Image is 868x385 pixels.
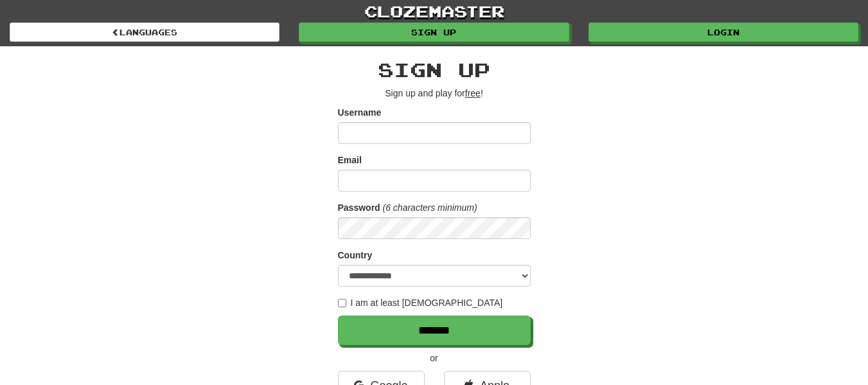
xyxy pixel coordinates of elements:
[338,154,362,166] label: Email
[383,202,477,213] em: (6 characters minimum)
[338,106,382,119] label: Username
[338,299,346,307] input: I am at least [DEMOGRAPHIC_DATA]
[338,87,531,100] p: Sign up and play for !
[10,22,279,42] a: Languages
[338,296,503,309] label: I am at least [DEMOGRAPHIC_DATA]
[299,22,569,42] a: Sign up
[465,88,481,98] u: free
[338,249,373,262] label: Country
[589,22,858,42] a: Login
[338,352,531,364] p: or
[338,59,531,80] h2: Sign up
[338,201,380,214] label: Password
